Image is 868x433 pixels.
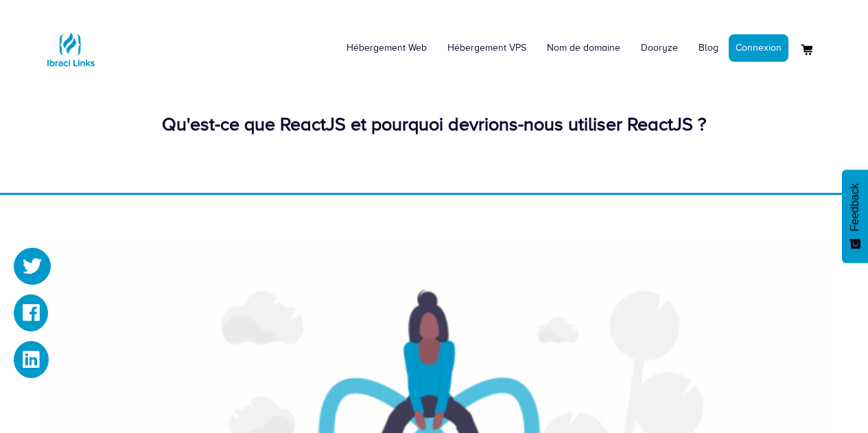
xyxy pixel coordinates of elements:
button: Feedback - Afficher l’enquête [842,169,868,263]
img: Logo Ibraci Links [43,22,98,77]
a: Logo Ibraci Links [43,10,98,77]
a: Blog [688,27,729,69]
a: Nom de domaine [537,27,631,69]
span: Feedback [849,183,861,231]
a: Dooryze [631,27,688,69]
div: Qu'est-ce que ReactJS et pourquoi devrions-nous utiliser ReactJS ? [43,111,825,138]
a: Hébergement Web [336,27,437,69]
a: Connexion [729,34,788,62]
a: Hébergement VPS [437,27,537,69]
